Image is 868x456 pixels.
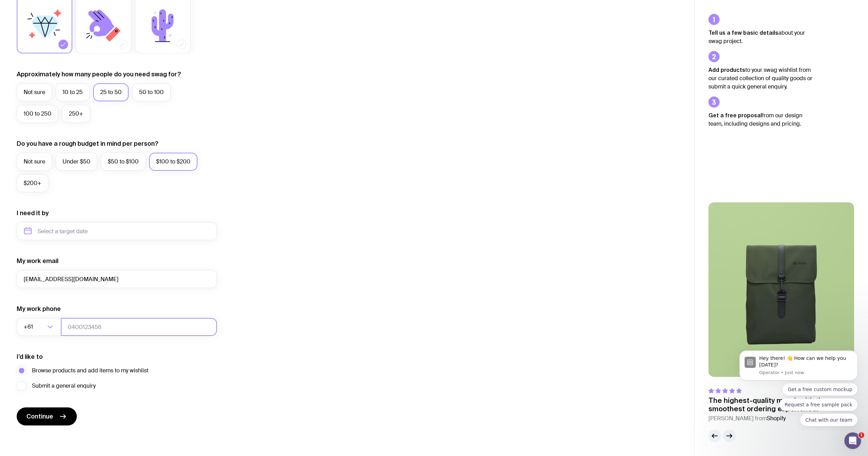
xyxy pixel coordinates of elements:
label: Approximately how many people do you need swag for? [17,70,181,78]
span: +61 [24,318,34,336]
input: you@email.com [17,270,217,288]
p: about your swag project. [708,28,813,45]
label: Not sure [17,83,52,101]
iframe: Intercom notifications message [729,344,868,430]
p: from our design team, including designs and pricing. [708,111,813,128]
label: $100 to $200 [149,153,197,171]
span: Browse products and add items to my wishlist [32,366,148,375]
button: Continue [17,407,77,425]
label: My work email [17,257,58,265]
span: Submit a general enquiry [32,382,96,390]
iframe: Intercom live chat [844,432,861,449]
label: $50 to $100 [101,153,146,171]
label: 50 to 100 [132,83,171,101]
label: Under $50 [56,153,97,171]
label: My work phone [17,305,61,313]
label: I need it by [17,209,49,217]
strong: Add products [708,67,745,73]
span: Continue [26,412,53,421]
strong: Tell us a few basic details [708,29,778,36]
input: Search for option [34,318,45,336]
input: Select a target date [17,222,217,240]
label: 10 to 25 [56,83,90,101]
strong: Get a free proposal [708,112,762,118]
label: $200+ [17,174,48,192]
input: 0400123456 [61,318,217,336]
label: 250+ [62,105,90,123]
p: The highest-quality merch with the smoothest ordering experience. [708,396,854,413]
label: 100 to 250 [17,105,58,123]
div: Search for option [17,318,61,336]
p: to your swag wishlist from our curated collection of quality goods or submit a quick general enqu... [708,66,813,91]
label: Do you have a rough budget in mind per person? [17,140,159,148]
label: Not sure [17,153,52,171]
span: 1 [859,432,864,438]
label: I’d like to [17,353,43,361]
label: 25 to 50 [93,83,129,101]
cite: [PERSON_NAME] from [708,414,854,423]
